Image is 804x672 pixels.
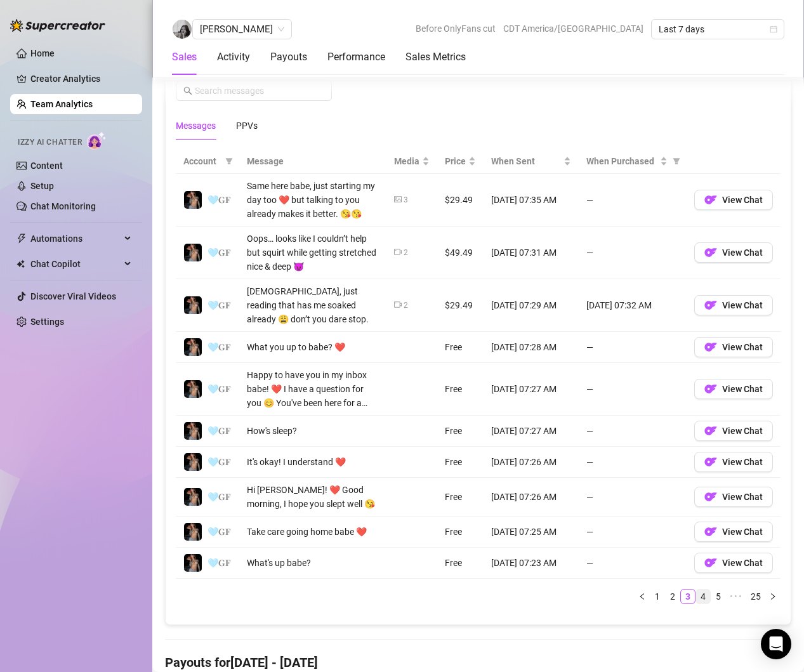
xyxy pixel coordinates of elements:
td: — [579,363,687,416]
input: Search messages [195,84,324,98]
span: Price [445,154,466,168]
td: — [579,174,687,227]
span: View Chat [722,342,763,352]
span: Media [394,154,419,168]
a: OFView Chat [694,198,773,208]
a: 5 [711,590,725,603]
span: Before OnlyFans cut [416,19,496,38]
span: Last 7 days [659,20,777,39]
div: Happy to have you in my inbox babe! ❤️ I have a question for you 😊 You've been here for a while a... [247,368,379,410]
span: 🩵𝐆𝐅 [208,426,231,436]
img: OF [704,425,717,437]
td: — [579,517,687,548]
span: thunderbolt [16,234,27,244]
img: 🩵𝐆𝐅 [184,554,202,572]
img: OF [704,557,717,569]
td: — [579,447,687,478]
button: OFView Chat [694,553,773,573]
button: OFView Chat [694,379,773,399]
div: Messages [176,119,216,133]
span: video-camera [394,301,402,308]
span: filter [670,152,683,171]
img: 🩵𝐆𝐅 [184,453,202,471]
td: [DATE] 07:32 AM [579,279,687,332]
li: Next 5 Pages [726,589,746,604]
span: 🩵𝐆𝐅 [208,384,231,394]
div: [DEMOGRAPHIC_DATA], just reading that has me soaked already 😩 don’t you dare stop. [247,284,379,326]
span: filter [223,152,235,171]
button: OFView Chat [694,421,773,441]
button: OFView Chat [694,190,773,210]
span: video-camera [394,248,402,256]
td: [DATE] 07:31 AM [484,227,579,279]
span: 🩵𝐆𝐅 [208,247,231,258]
span: View Chat [722,247,763,258]
span: View Chat [722,426,763,436]
span: left [638,593,646,600]
a: Settings [30,317,64,327]
img: OF [704,491,717,503]
button: OFView Chat [694,522,773,542]
li: 3 [680,589,695,604]
th: Price [437,149,484,174]
div: What you up to babe? ❤️ [247,340,379,354]
a: Team Analytics [30,99,93,109]
li: 5 [711,589,726,604]
button: OFView Chat [694,452,773,472]
button: OFView Chat [694,487,773,507]
td: — [579,548,687,579]
img: Tina [173,20,192,39]
span: View Chat [722,492,763,502]
span: 🩵𝐆𝐅 [208,195,231,205]
td: $29.49 [437,174,484,227]
li: 1 [650,589,665,604]
div: Sales [172,49,197,65]
td: [DATE] 07:23 AM [484,548,579,579]
a: OFView Chat [694,251,773,261]
td: — [579,478,687,517]
span: View Chat [722,558,763,568]
a: Creator Analytics [30,69,132,89]
div: Take care going home babe ❤️ [247,525,379,539]
img: 🩵𝐆𝐅 [184,244,202,261]
td: [DATE] 07:26 AM [484,447,579,478]
button: OFView Chat [694,295,773,315]
div: Same here babe, just starting my day too ❤️ but talking to you already makes it better. 😘😘 [247,179,379,221]
span: View Chat [722,527,763,537]
span: 🩵𝐆𝐅 [208,558,231,568]
span: View Chat [722,457,763,467]
button: right [765,589,781,604]
span: Account [183,154,220,168]
td: — [579,332,687,363]
span: 🩵𝐆𝐅 [208,300,231,310]
td: [DATE] 07:35 AM [484,174,579,227]
div: Oops… looks like I couldn’t help but squirt while getting stretched nice & deep 😈 [247,232,379,273]
th: Media [386,149,437,174]
div: 2 [404,247,408,259]
li: 2 [665,589,680,604]
div: Open Intercom Messenger [761,629,791,659]
td: [DATE] 07:25 AM [484,517,579,548]
td: [DATE] 07:29 AM [484,279,579,332]
span: ••• [726,589,746,604]
button: OFView Chat [694,337,773,357]
a: Content [30,161,63,171]
span: View Chat [722,195,763,205]
button: left [635,589,650,604]
td: $49.49 [437,227,484,279]
span: View Chat [722,300,763,310]
div: Hi [PERSON_NAME]! ❤️ Good morning, I hope you slept well 😘 [247,483,379,511]
a: 3 [681,590,695,603]
span: 🩵𝐆𝐅 [208,527,231,537]
img: OF [704,456,717,468]
td: — [579,416,687,447]
span: Izzy AI Chatter [18,136,82,148]
a: OFView Chat [694,495,773,505]
a: 4 [696,590,710,603]
td: — [579,227,687,279]
img: OF [704,299,717,312]
th: When Purchased [579,149,687,174]
td: Free [437,363,484,416]
div: Sales Metrics [405,49,466,65]
td: Free [437,332,484,363]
